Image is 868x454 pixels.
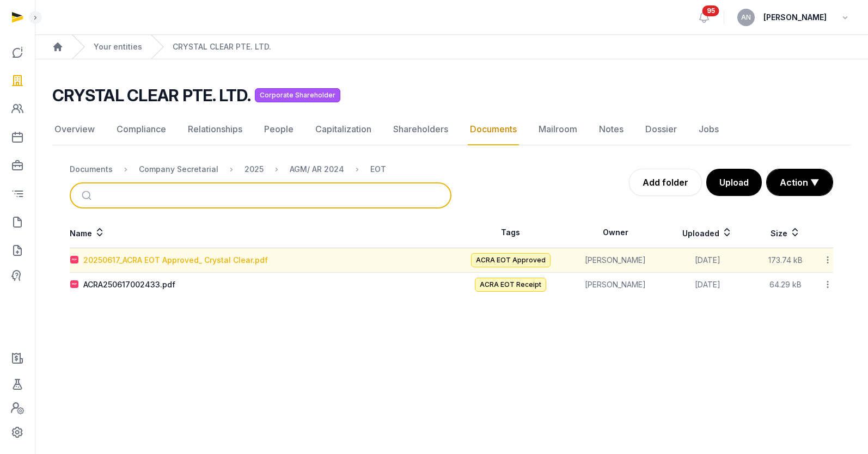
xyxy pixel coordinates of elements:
[695,280,720,289] span: [DATE]
[52,114,851,145] nav: Tabs
[754,248,817,273] td: 173.74 kB
[475,278,546,292] span: ACRA EOT Receipt
[52,85,250,105] h2: CRYSTAL CLEAR PTE. LTD.
[313,114,374,145] a: Capitalization
[70,217,451,248] th: Name
[737,9,755,26] button: AN
[83,279,175,290] div: ACRA250617002433.pdf
[763,11,827,24] span: [PERSON_NAME]
[391,114,450,145] a: Shareholders
[70,256,79,265] img: pdf.svg
[754,273,817,297] td: 64.29 kB
[536,114,579,145] a: Mailroom
[114,114,168,145] a: Compliance
[94,41,142,52] a: Your entities
[597,114,626,145] a: Notes
[695,255,720,265] span: [DATE]
[702,5,719,16] span: 95
[767,169,833,195] button: Action ▼
[661,217,754,248] th: Uploaded
[629,169,702,196] a: Add folder
[186,114,244,145] a: Relationships
[471,253,551,267] span: ACRA EOT Approved
[570,217,662,248] th: Owner
[70,164,113,175] div: Documents
[468,114,519,145] a: Documents
[643,114,679,145] a: Dossier
[70,156,451,182] nav: Breadcrumb
[262,114,296,145] a: People
[741,14,751,21] span: AN
[706,169,762,196] button: Upload
[370,164,386,175] div: EOT
[83,255,268,266] div: 20250617_ACRA EOT Approved_ Crystal Clear.pdf
[139,164,218,175] div: Company Secretarial
[754,217,817,248] th: Size
[35,35,868,59] nav: Breadcrumb
[570,248,662,273] td: [PERSON_NAME]
[173,41,271,52] a: CRYSTAL CLEAR PTE. LTD.
[290,164,344,175] div: AGM/ AR 2024
[52,114,97,145] a: Overview
[255,88,340,102] span: Corporate Shareholder
[70,280,79,289] img: pdf.svg
[244,164,264,175] div: 2025
[696,114,721,145] a: Jobs
[451,217,570,248] th: Tags
[75,183,101,207] button: Submit
[570,273,662,297] td: [PERSON_NAME]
